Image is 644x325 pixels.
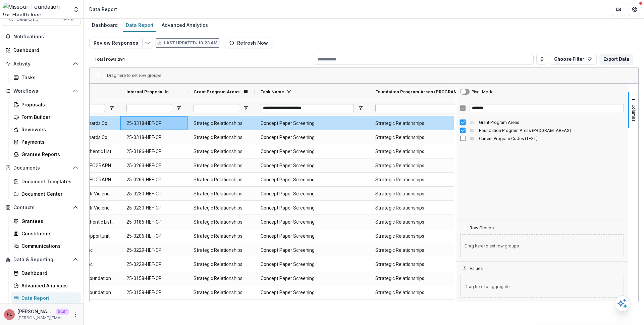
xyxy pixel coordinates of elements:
img: Missouri Foundation for Health logo [3,3,69,16]
span: Strategic Relationships [375,187,486,201]
div: Constituents [21,230,75,237]
span: Row Groups [470,225,494,230]
span: Internal Proposal Id [126,89,169,94]
div: Grantees [21,218,75,225]
div: Data Report [21,294,75,301]
button: Open Filter Menu [358,105,363,111]
button: Refresh Now [225,38,272,48]
span: Data & Reporting [13,257,70,263]
a: Payments [11,136,81,147]
span: 25-0318-HEF-CP [126,131,181,144]
span: 25-0158-HEF-CP [126,286,181,299]
span: Grant Program Areas [479,120,624,125]
span: Values [470,266,483,271]
span: Strategic Relationships [194,286,249,299]
span: Strategic Relationships [194,173,249,187]
span: 25-0206-HEF-CP [126,229,181,243]
div: Grant Program Areas Column [456,118,628,126]
a: Data Report [11,292,81,304]
span: Concept Paper Screening [261,173,363,187]
span: 25-0186-HEF-CP [126,145,181,158]
span: 25-0229-HEF-CP [126,243,181,257]
div: Foundation Program Areas (PROGRAM_AREAS) Column [456,126,628,134]
span: Activity [13,61,70,67]
span: Drag here to aggregate [460,275,624,298]
div: Dashboard [21,270,75,277]
p: Total rows: 294 [95,57,310,62]
span: Foundation Program Areas (PROGRAM_AREAS) [375,89,474,94]
span: Strategic Relationships [375,243,486,257]
span: 25-0158-HEF-CP [126,272,181,285]
span: Concept Paper Screening [261,229,363,243]
button: Open Data & Reporting [3,254,81,265]
div: Row Groups [107,73,161,78]
button: Review Responses [89,38,143,48]
a: Document Center [11,188,81,199]
p: [PERSON_NAME][EMAIL_ADDRESS][DOMAIN_NAME] [17,315,69,321]
div: Values [456,271,628,302]
span: Strategic Relationships [375,117,486,130]
span: Contacts [13,205,70,211]
span: Concept Paper Screening [261,145,363,158]
span: 25-0229-HEF-CP [126,258,181,271]
span: 25-0318-HEF-CP [126,117,181,130]
span: Concept Paper Screening [261,258,363,271]
span: Strategic Relationships [194,258,249,271]
span: Documents [13,165,70,171]
nav: breadcrumb [87,4,120,14]
button: Open Filter Menu [176,105,181,111]
button: Open AI Assistant [614,295,631,312]
span: Drag here to set row groups [460,234,624,257]
div: Payments [21,138,75,145]
a: Dashboard [89,19,120,32]
input: Filter Columns Input [470,104,624,112]
a: Tasks [11,72,81,83]
div: ⌘ + K [62,15,75,23]
div: Dashboard [89,20,120,30]
div: Pivot Mode [472,89,493,94]
a: Grantee Reports [11,149,81,160]
button: Open Filter Menu [243,105,249,111]
span: Strategic Relationships [194,201,249,215]
span: Concept Paper Screening [261,286,363,299]
p: Last updated: 10:23 AM [164,40,218,46]
input: Foundation Program Areas (PROGRAM_AREAS) Filter Input [375,104,477,112]
a: Document Templates [11,176,81,187]
input: Task Name Filter Input [261,104,354,112]
span: Search... [16,16,59,22]
button: Export Data [599,54,633,64]
button: Open Activity [3,58,81,69]
span: Strategic Relationships [194,159,249,173]
a: Reviewers [11,124,81,135]
span: Current Program Codes (TEXT) [479,136,624,141]
button: Choose Filter [550,54,597,64]
div: Grantee Reports [21,151,75,158]
input: Grant Program Areas Filter Input [194,104,239,112]
span: Strategic Relationships [375,159,486,173]
p: [PERSON_NAME] [17,308,53,315]
a: Communications [11,240,81,251]
button: Open Filter Menu [109,105,114,111]
span: Concept Paper Screening [261,243,363,257]
div: Data Report [89,6,117,13]
div: Current Program Codes (TEXT) Column [456,134,628,142]
span: Strategic Relationships [194,243,249,257]
span: Concept Paper Screening [261,131,363,144]
button: More [71,311,79,319]
button: Open entity switcher [71,3,81,16]
span: Strategic Relationships [194,131,249,144]
span: 25-0263-HEF-CP [126,159,181,173]
span: Strategic Relationships [375,215,486,229]
button: Toggle auto height [536,54,547,64]
button: Edit selected report [142,38,153,48]
div: Document Center [21,190,75,197]
span: Workflows [13,88,70,94]
span: 25-0263-HEF-CP [126,173,181,187]
input: Internal Proposal Id Filter Input [126,104,172,112]
p: Staff [56,309,69,315]
div: Column List 3 Columns [456,118,628,142]
div: Document Templates [21,178,75,185]
a: Dashboard [3,45,81,56]
div: Dashboard [13,47,75,54]
a: Advanced Analytics [159,19,211,32]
